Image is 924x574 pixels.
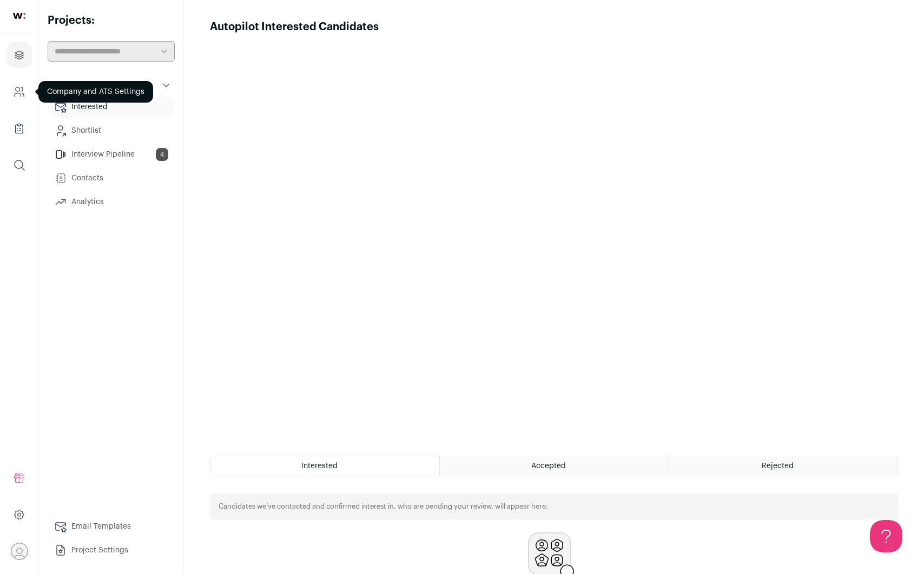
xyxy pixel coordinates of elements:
iframe: Toggle Customer Support [870,520,902,552]
a: Contacts [48,167,175,189]
span: 4 [156,148,168,161]
span: Interested [301,462,338,470]
button: Autopilot [48,75,175,96]
p: Candidates we’ve contacted and confirmed interest in, who are pending your review, will appear here. [219,502,548,511]
span: Accepted [531,462,566,470]
a: Accepted [440,456,668,476]
a: Rejected [669,456,897,476]
h1: Autopilot Interested Candidates [210,19,379,35]
a: Project Settings [48,539,175,561]
a: Company and ATS Settings [6,79,32,105]
span: Rejected [762,462,794,470]
a: Interview Pipeline4 [48,144,175,165]
a: Company Lists [6,116,32,141]
img: wellfound-shorthand-0d5821cbd27db2630d0214b213865d53afaa358527fdda9d0ea32b1df1b89c2c.svg [13,13,25,19]
a: Analytics [48,191,175,213]
h2: Projects: [48,13,175,28]
iframe: Autopilot Interested [210,35,898,443]
div: Company and ATS Settings [38,81,153,103]
a: Shortlist [48,120,175,141]
a: Interested [48,96,175,118]
a: Email Templates [48,516,175,537]
button: Open dropdown [11,543,28,560]
a: Projects [6,42,32,68]
p: Autopilot [52,79,97,92]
